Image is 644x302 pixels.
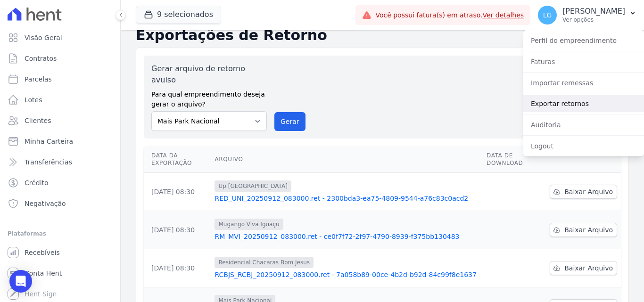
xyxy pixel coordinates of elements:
[25,137,73,146] span: Minha Carteira
[4,153,116,171] a: Transferências
[4,173,116,192] a: Crédito
[550,223,617,237] a: Baixar Arquivo
[25,95,42,105] span: Lotes
[523,95,644,112] a: Exportar retornos
[215,257,314,268] span: Residencial Chacaras Bom Jesus
[8,228,113,239] div: Plataformas
[25,157,72,167] span: Transferências
[564,225,613,235] span: Baixar Arquivo
[550,261,617,275] a: Baixar Arquivo
[144,173,211,211] td: [DATE] 08:30
[523,53,644,70] a: Faturas
[144,211,211,249] td: [DATE] 08:30
[523,116,644,133] a: Auditoria
[4,194,116,213] a: Negativação
[523,32,644,49] a: Perfil do empreendimento
[215,219,283,230] span: Mugango Viva Iguaçu
[483,146,546,173] th: Data de Download
[211,146,483,173] th: Arquivo
[523,74,644,91] a: Importar remessas
[151,63,267,86] label: Gerar arquivo de retorno avulso
[215,270,479,279] a: RCBJS_RCBJ_20250912_083000.ret - 7a058b89-00ce-4b2d-b92d-84c99f8e1637
[274,112,305,131] button: Gerar
[25,74,52,84] span: Parcelas
[215,194,479,203] a: RED_UNI_20250912_083000.ret - 2300bda3-ea75-4809-9544-a76c83c0acd2
[4,70,116,89] a: Parcelas
[144,249,211,287] td: [DATE] 08:30
[136,27,629,44] h2: Exportações de Retorno
[25,33,62,42] span: Visão Geral
[4,111,116,130] a: Clientes
[136,6,221,24] button: 9 selecionados
[4,28,116,47] a: Visão Geral
[9,270,32,293] div: Open Intercom Messenger
[543,12,552,18] span: LG
[4,264,116,283] a: Conta Hent
[25,54,57,63] span: Contratos
[562,16,625,24] p: Ver opções
[25,248,60,257] span: Recebíveis
[483,11,524,19] a: Ver detalhes
[564,263,613,273] span: Baixar Arquivo
[4,90,116,109] a: Lotes
[4,243,116,262] a: Recebíveis
[4,132,116,151] a: Minha Carteira
[375,10,524,20] span: Você possui fatura(s) em atraso.
[25,116,51,125] span: Clientes
[215,180,291,192] span: Up [GEOGRAPHIC_DATA]
[151,86,267,109] label: Para qual empreendimento deseja gerar o arquivo?
[550,185,617,199] a: Baixar Arquivo
[523,138,644,155] a: Logout
[562,7,625,16] p: [PERSON_NAME]
[4,49,116,68] a: Contratos
[564,187,613,196] span: Baixar Arquivo
[25,269,62,278] span: Conta Hent
[144,146,211,173] th: Data da Exportação
[25,178,49,188] span: Crédito
[25,199,66,208] span: Negativação
[215,232,479,241] a: RM_MVI_20250912_083000.ret - ce0f7f72-2f97-4790-8939-f375bb130483
[530,2,644,28] button: LG [PERSON_NAME] Ver opções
